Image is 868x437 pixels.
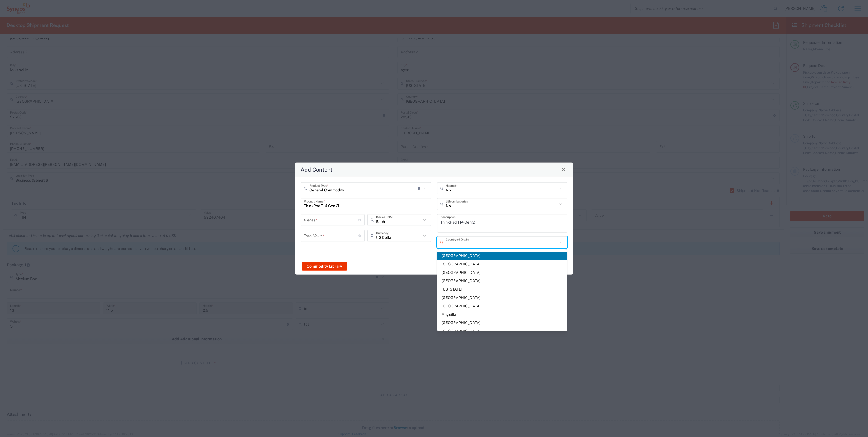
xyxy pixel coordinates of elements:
[437,268,567,277] span: [GEOGRAPHIC_DATA]
[437,294,567,302] span: [GEOGRAPHIC_DATA]
[301,166,333,173] h4: Add Content
[437,319,567,327] span: [GEOGRAPHIC_DATA]
[437,310,567,319] span: Anguilla
[437,252,567,260] span: [GEOGRAPHIC_DATA]
[437,277,567,285] span: [GEOGRAPHIC_DATA]
[437,302,567,310] span: [GEOGRAPHIC_DATA]
[437,285,567,294] span: [US_STATE]
[437,260,567,268] span: [GEOGRAPHIC_DATA]
[302,262,347,271] button: Commodity Library
[560,166,567,173] button: Close
[437,327,567,335] span: [GEOGRAPHIC_DATA]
